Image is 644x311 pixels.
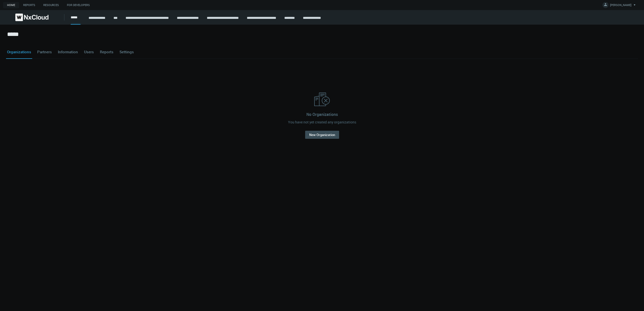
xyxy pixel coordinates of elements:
div: No Organizations [306,111,338,117]
a: Home [3,2,19,8]
a: Settings [118,45,135,59]
a: Users [83,45,95,59]
a: Partners [36,45,53,59]
span: [PERSON_NAME] [610,3,631,9]
a: Resources [39,2,63,8]
button: New Organization [305,131,339,139]
a: For Developers [63,2,94,8]
a: Organizations [6,45,32,59]
a: Reports [99,45,114,59]
a: Reports [19,2,39,8]
div: You have not yet created any organizations [288,119,356,125]
a: Information [57,45,79,59]
img: Nx Cloud logo [15,14,49,21]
